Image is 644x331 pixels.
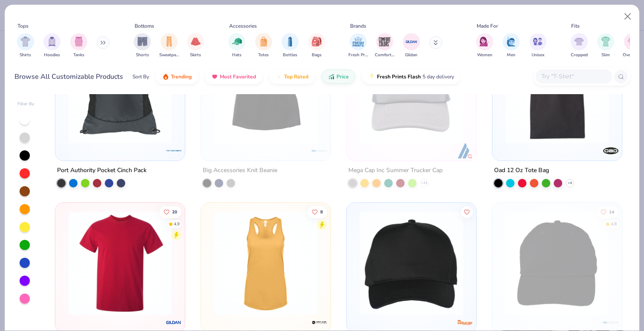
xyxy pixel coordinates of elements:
[269,69,315,84] button: Top Rated
[423,72,454,82] span: 5 day delivery
[138,37,147,46] img: Shorts Image
[403,33,420,58] button: filter button
[70,33,87,58] button: filter button
[476,33,493,58] div: filter for Women
[187,33,204,58] button: filter button
[136,52,149,58] span: Shorts
[282,33,299,58] div: filter for Bottles
[320,210,323,214] span: 8
[467,211,580,315] img: 372acbe1-9965-422f-919a-dc2e76165c4a
[312,52,322,58] span: Bags
[476,33,493,58] button: filter button
[308,33,325,58] button: filter button
[132,73,149,81] div: Sort By
[375,52,394,58] span: Comfort Colors
[17,22,29,30] div: Tops
[623,33,642,58] div: filter for Oversized
[190,52,201,58] span: Skirts
[602,314,619,331] img: Big Accessories logo
[17,33,34,58] div: filter for Shirts
[308,206,327,218] button: Like
[44,52,60,58] span: Hoodies
[494,165,549,176] div: Oad 12 Oz Tote Bag
[311,314,328,331] img: Next Level Apparel logo
[159,52,179,58] span: Sweatpants
[501,211,613,315] img: edef8666-5cec-4e53-8ebe-0f893baa6203
[70,33,87,58] div: filter for Tanks
[228,33,245,58] div: filter for Hats
[258,52,269,58] span: Totes
[375,33,394,58] div: filter for Comfort Colors
[64,211,176,315] img: 3c1a081b-6ca8-4a00-a3b6-7ee979c43c2b
[229,22,257,30] div: Accessories
[322,69,355,84] button: Price
[259,37,268,46] img: Totes Image
[532,52,544,58] span: Unisex
[597,33,614,58] button: filter button
[156,69,198,84] button: Trending
[211,73,218,80] img: most_fav.gif
[529,33,546,58] button: filter button
[285,37,295,46] img: Bottles Image
[203,165,277,176] div: Big Accessories Knit Beanie
[602,142,619,159] img: OAD logo
[174,221,180,227] div: 4.9
[350,22,366,30] div: Brands
[480,37,489,46] img: Women Image
[507,52,515,58] span: Men
[232,52,241,58] span: Hats
[597,33,614,58] div: filter for Slim
[611,221,617,227] div: 4.8
[348,165,443,176] div: Mega Cap Inc Summer Trucker Cap
[171,73,192,80] span: Trending
[191,37,201,46] img: Skirts Image
[503,33,520,58] div: filter for Men
[623,52,642,58] span: Oversized
[375,33,394,58] button: filter button
[457,314,474,331] img: Valucap logo
[57,165,147,176] div: Port Authority Pocket Cinch Pack
[529,33,546,58] div: filter for Unisex
[14,72,123,82] div: Browse All Customizable Products
[348,52,368,58] span: Fresh Prints
[255,33,272,58] div: filter for Totes
[17,33,34,58] button: filter button
[477,52,492,58] span: Women
[574,37,584,46] img: Cropped Image
[43,33,60,58] div: filter for Hoodies
[47,37,57,46] img: Hoodies Image
[20,37,30,46] img: Shirts Image
[311,142,328,159] img: Big Accessories logo
[405,52,417,58] span: Gildan
[571,33,588,58] div: filter for Cropped
[533,37,543,46] img: Unisex Image
[571,33,588,58] button: filter button
[503,33,520,58] button: filter button
[205,69,262,84] button: Most Favorited
[220,73,256,80] span: Most Favorited
[255,33,272,58] button: filter button
[312,37,321,46] img: Bags Image
[378,35,391,48] img: Comfort Colors Image
[568,181,572,186] span: + 4
[308,33,325,58] div: filter for Bags
[165,314,182,331] img: Gildan logo
[134,33,151,58] div: filter for Shorts
[477,22,498,30] div: Made For
[322,211,434,315] img: 3a392a60-ad85-4fd6-a231-47abdc397673
[362,69,460,84] button: Fresh Prints Flash5 day delivery
[135,22,154,30] div: Bottoms
[352,35,365,48] img: Fresh Prints Image
[74,37,83,46] img: Tanks Image
[461,206,473,218] button: Like
[609,210,614,214] span: 14
[282,33,299,58] button: filter button
[73,52,84,58] span: Tanks
[43,33,60,58] button: filter button
[159,33,179,58] button: filter button
[355,211,468,315] img: 91a37c2f-0c2d-4894-9720-c1cbd69d61eb
[172,210,178,214] span: 20
[457,142,474,159] img: Mega Cap Inc logo
[187,33,204,58] div: filter for Skirts
[368,73,375,80] img: flash.gif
